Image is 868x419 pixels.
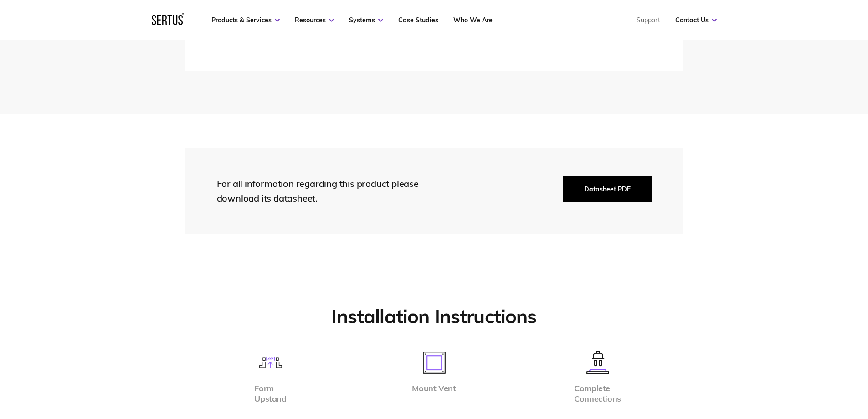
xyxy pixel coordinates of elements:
[295,16,334,24] a: Resources
[211,16,280,24] a: Products & Services
[398,16,438,24] a: Case Studies
[453,16,493,24] a: Who We Are
[349,16,383,24] a: Systems
[637,16,660,24] a: Support
[254,383,286,404] div: Form Upstand
[412,383,456,394] div: Mount Vent
[563,176,652,202] button: Datasheet PDF
[574,383,621,404] div: Complete Connections
[675,16,717,24] a: Contact Us
[217,176,436,206] div: For all information regarding this product please download its datasheet.
[822,375,868,419] iframe: Chat Widget
[185,305,683,329] h2: Installation Instructions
